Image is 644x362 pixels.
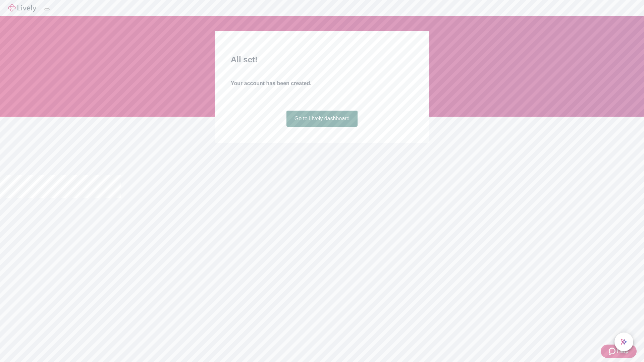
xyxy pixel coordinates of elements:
[617,347,629,355] span: Help
[231,79,413,87] h4: Your account has been created.
[621,339,627,345] svg: Lively AI Assistant
[231,54,413,66] h2: All set!
[8,4,36,12] img: Lively
[44,8,50,10] button: Log out
[286,111,358,127] a: Go to Lively dashboard
[601,345,637,358] button: Zendesk support iconHelp
[614,333,633,351] button: chat
[609,347,617,355] svg: Zendesk support icon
